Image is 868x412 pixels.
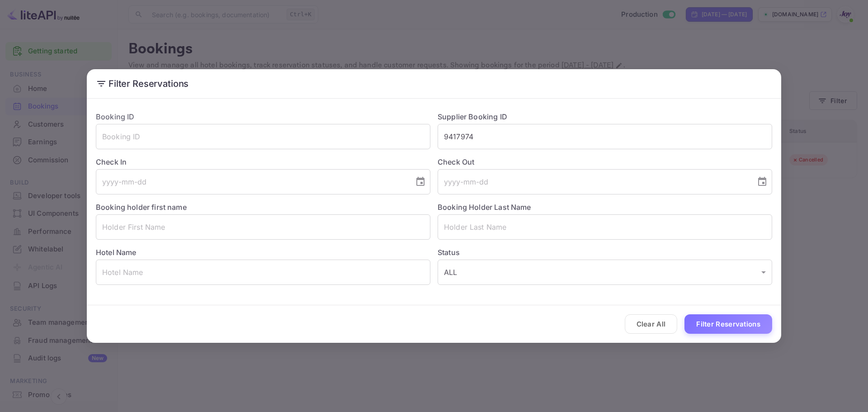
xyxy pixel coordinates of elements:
[96,260,430,285] input: Hotel Name
[96,169,408,194] input: yyyy-mm-dd
[438,169,750,194] input: yyyy-mm-dd
[438,112,507,121] label: Supplier Booking ID
[96,124,430,149] input: Booking ID
[438,203,531,212] label: Booking Holder Last Name
[684,314,772,334] button: Filter Reservations
[438,247,772,258] label: Status
[96,112,135,121] label: Booking ID
[438,260,772,285] div: ALL
[438,124,772,149] input: Supplier Booking ID
[96,156,430,167] label: Check In
[438,214,772,240] input: Holder Last Name
[625,314,678,334] button: Clear All
[438,156,772,167] label: Check Out
[411,173,429,191] button: Choose date
[87,69,781,98] h2: Filter Reservations
[96,214,430,240] input: Holder First Name
[96,203,187,212] label: Booking holder first name
[96,248,137,257] label: Hotel Name
[753,173,771,191] button: Choose date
